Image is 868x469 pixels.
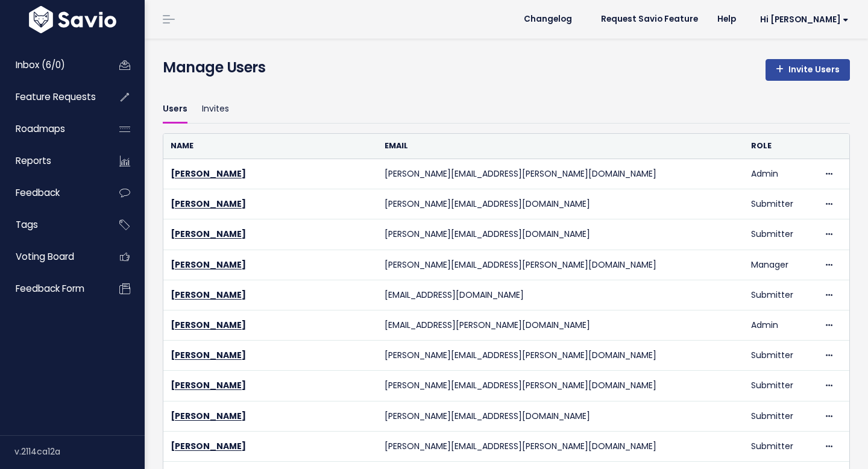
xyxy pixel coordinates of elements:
td: [PERSON_NAME][EMAIL_ADDRESS][DOMAIN_NAME] [377,189,744,219]
h4: Manage Users [163,57,265,78]
a: Feedback [3,179,100,207]
a: Inbox (6/0) [3,51,100,79]
a: [PERSON_NAME] [171,228,246,240]
a: Feedback form [3,275,100,303]
td: [PERSON_NAME][EMAIL_ADDRESS][DOMAIN_NAME] [377,401,744,431]
a: Voting Board [3,243,100,271]
td: Submitter [744,219,816,250]
img: logo-white.9d6f32f41409.svg [26,6,119,33]
a: [PERSON_NAME] [171,349,246,361]
a: Request Savio Feature [591,10,708,28]
td: Admin [744,310,816,340]
th: Role [744,134,816,159]
a: Invites [202,95,229,124]
span: Inbox (6/0) [16,58,65,71]
td: Admin [744,159,816,189]
a: [PERSON_NAME] [171,410,246,422]
td: [PERSON_NAME][EMAIL_ADDRESS][PERSON_NAME][DOMAIN_NAME] [377,341,744,371]
a: [PERSON_NAME] [171,319,246,331]
td: [PERSON_NAME][EMAIL_ADDRESS][PERSON_NAME][DOMAIN_NAME] [377,250,744,280]
a: [PERSON_NAME] [171,379,246,391]
span: Feedback form [16,282,84,295]
span: Reports [16,154,51,167]
a: Hi [PERSON_NAME] [746,10,858,29]
td: Submitter [744,280,816,310]
td: [PERSON_NAME][EMAIL_ADDRESS][DOMAIN_NAME] [377,219,744,250]
th: Email [377,134,744,159]
td: Submitter [744,401,816,431]
a: Tags [3,211,100,239]
td: [EMAIL_ADDRESS][PERSON_NAME][DOMAIN_NAME] [377,310,744,340]
td: [PERSON_NAME][EMAIL_ADDRESS][PERSON_NAME][DOMAIN_NAME] [377,431,744,461]
td: [EMAIL_ADDRESS][DOMAIN_NAME] [377,280,744,310]
span: Voting Board [16,250,74,263]
td: Submitter [744,341,816,371]
a: Reports [3,147,100,175]
span: Roadmaps [16,122,65,135]
th: Name [163,134,377,159]
span: Hi [PERSON_NAME] [760,15,849,24]
a: Users [163,95,187,124]
td: Submitter [744,371,816,401]
a: [PERSON_NAME] [171,168,246,180]
a: [PERSON_NAME] [171,440,246,452]
span: Feature Requests [16,90,96,103]
td: Manager [744,250,816,280]
a: Invite Users [766,59,850,81]
a: Help [708,10,746,28]
a: Feature Requests [3,83,100,111]
a: [PERSON_NAME] [171,289,246,301]
span: Feedback [16,186,60,199]
div: v.2114ca12a [14,436,145,467]
td: Submitter [744,189,816,219]
td: [PERSON_NAME][EMAIL_ADDRESS][PERSON_NAME][DOMAIN_NAME] [377,159,744,189]
span: Changelog [524,15,572,24]
td: Submitter [744,431,816,461]
a: Roadmaps [3,115,100,143]
a: [PERSON_NAME] [171,198,246,210]
td: [PERSON_NAME][EMAIL_ADDRESS][PERSON_NAME][DOMAIN_NAME] [377,371,744,401]
a: [PERSON_NAME] [171,259,246,271]
span: Tags [16,218,38,231]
